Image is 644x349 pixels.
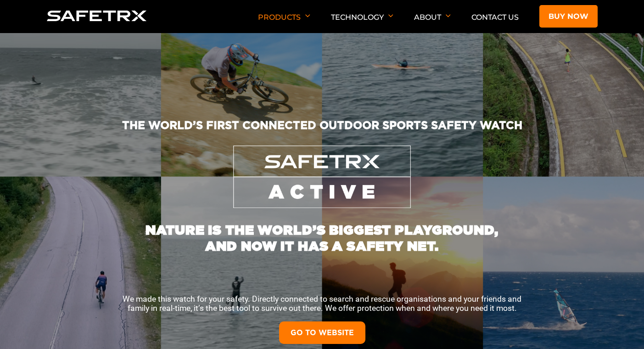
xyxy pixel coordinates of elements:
img: Arrow down icon [305,14,310,17]
p: Technology [331,13,393,33]
a: Buy now [539,5,598,28]
a: GO TO WEBSITE [279,321,365,344]
img: Arrow down icon [446,14,451,17]
a: Contact Us [471,13,519,22]
h2: THE WORLD’S FIRST CONNECTED OUTDOOR SPORTS SAFETY WATCH [64,118,579,146]
h1: NATURE IS THE WORLD’S BIGGEST PLAYGROUND, AND NOW IT HAS A SAFETY NET. [139,208,506,254]
p: About [414,13,451,33]
img: Logo SafeTrx [47,11,147,21]
img: Arrow down icon [388,14,393,17]
p: Products [258,13,310,33]
img: SafeTrx Active Logo [233,146,410,208]
p: We made this watch for your safety. Directly connected to search and rescue organisations and you... [116,294,529,313]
